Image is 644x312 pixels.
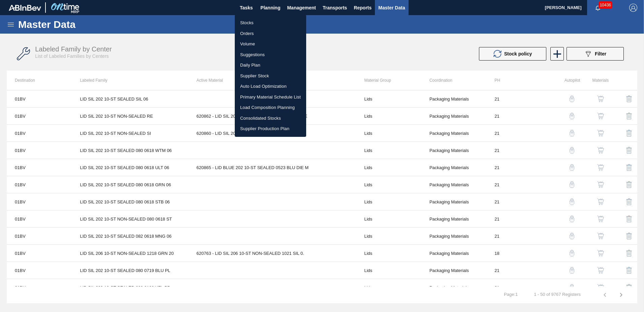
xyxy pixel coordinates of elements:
[235,123,306,134] a: Supplier Production Plan
[235,71,306,81] a: Supplier Stock
[235,81,306,92] a: Auto Load Optimization
[235,28,306,39] a: Orders
[235,39,306,49] a: Volume
[235,17,306,28] a: Stocks
[235,113,306,124] a: Consolidated Stocks
[235,49,306,60] a: Suggestions
[235,102,306,113] a: Load Composition Planning
[235,60,306,71] a: Daily Plan
[235,92,306,103] a: Primary Material Schedule List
